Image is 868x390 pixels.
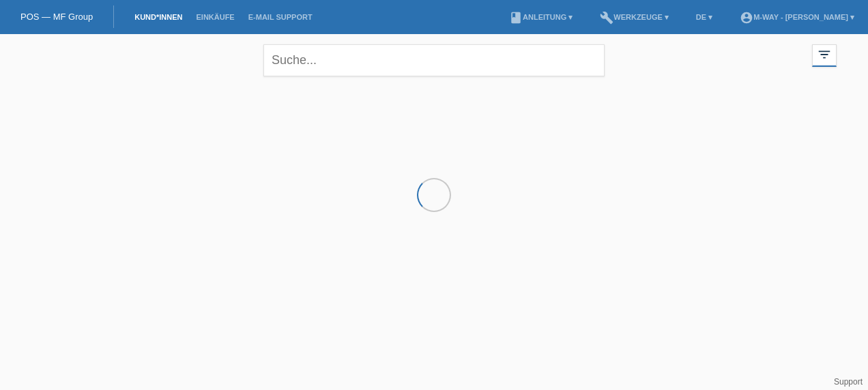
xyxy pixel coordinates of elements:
[128,13,189,21] a: Kund*innen
[689,13,719,21] a: DE ▾
[817,47,832,62] i: filter_list
[600,11,613,25] i: build
[740,11,753,25] i: account_circle
[509,11,523,25] i: book
[263,44,605,76] input: Suche...
[20,12,93,22] a: POS — MF Group
[502,13,579,21] a: bookAnleitung ▾
[242,13,319,21] a: E-Mail Support
[593,13,676,21] a: buildWerkzeuge ▾
[189,13,241,21] a: Einkäufe
[733,13,861,21] a: account_circlem-way - [PERSON_NAME] ▾
[834,377,863,387] a: Support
